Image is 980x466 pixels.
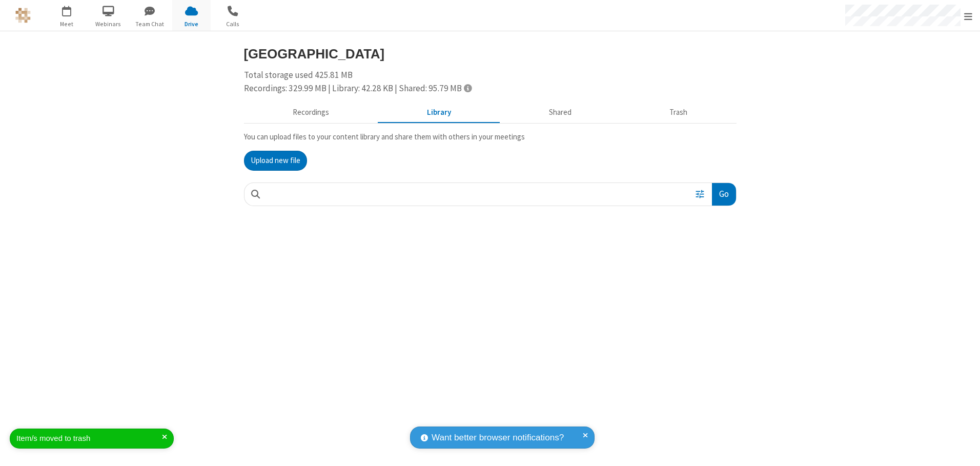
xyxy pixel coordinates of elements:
[244,47,737,61] h3: [GEOGRAPHIC_DATA]
[131,19,169,29] span: Team Chat
[464,84,472,92] span: Totals displayed include files that have been moved to the trash.
[172,19,211,29] span: Drive
[89,19,128,29] span: Webinars
[378,103,500,123] button: Content library
[48,19,86,29] span: Meet
[500,103,621,123] button: Shared during meetings
[432,431,564,444] span: Want better browser notifications?
[16,433,162,444] div: Item/s moved to trash
[244,69,737,95] div: Total storage used 425.81 MB
[244,82,737,95] div: Recordings: 329.99 MB | Library: 42.28 KB | Shared: 95.79 MB
[244,103,378,123] button: Recorded meetings
[15,8,31,23] img: QA Selenium DO NOT DELETE OR CHANGE
[712,183,736,206] button: Go
[244,151,307,171] button: Upload new file
[621,103,737,123] button: Trash
[244,131,737,143] p: You can upload files to your content library and share them with others in your meetings
[214,19,252,29] span: Calls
